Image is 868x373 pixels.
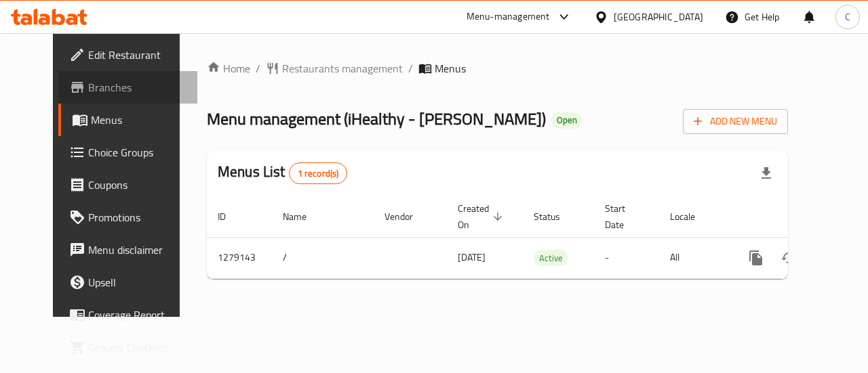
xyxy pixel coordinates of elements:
[88,144,187,160] span: Choice Groups
[266,60,403,76] a: Restaurants management
[282,60,403,76] span: Restaurants management
[58,234,198,266] a: Menu disclaimer
[272,237,374,278] td: /
[207,237,272,278] td: 1279143
[551,114,583,126] span: Open
[88,307,187,323] span: Coverage Report
[58,169,198,201] a: Coupons
[91,112,187,128] span: Menus
[58,299,198,331] a: Coverage Report
[58,266,198,299] a: Upsell
[683,109,788,134] button: Add New Menu
[384,209,431,225] span: Vendor
[58,136,198,169] a: Choice Groups
[670,209,713,225] span: Locale
[614,9,703,24] div: [GEOGRAPHIC_DATA]
[458,200,507,233] span: Created On
[594,237,659,278] td: -
[659,237,729,278] td: All
[605,200,643,233] span: Start Date
[58,201,198,234] a: Promotions
[845,9,850,24] span: C
[435,60,466,76] span: Menus
[207,104,546,134] span: Menu management ( iHealthy - [PERSON_NAME] )
[88,274,187,290] span: Upsell
[408,60,413,76] li: /
[551,112,583,129] div: Open
[88,242,187,258] span: Menu disclaimer
[88,339,187,355] span: Grocery Checklist
[58,104,198,136] a: Menus
[534,209,578,225] span: Status
[534,250,568,266] div: Active
[750,157,783,190] div: Export file
[207,60,250,76] a: Home
[218,162,347,184] h2: Menus List
[772,242,805,274] button: Change Status
[534,250,568,266] span: Active
[283,209,324,225] span: Name
[88,209,187,225] span: Promotions
[289,162,348,184] div: Total records count
[218,209,243,225] span: ID
[88,47,187,63] span: Edit Restaurant
[88,177,187,193] span: Coupons
[458,248,486,266] span: [DATE]
[740,242,772,274] button: more
[58,71,198,104] a: Branches
[694,113,777,130] span: Add New Menu
[467,9,550,25] div: Menu-management
[58,39,198,71] a: Edit Restaurant
[88,79,187,95] span: Branches
[290,167,347,180] span: 1 record(s)
[207,60,788,76] nav: breadcrumb
[58,331,198,364] a: Grocery Checklist
[256,60,260,76] li: /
